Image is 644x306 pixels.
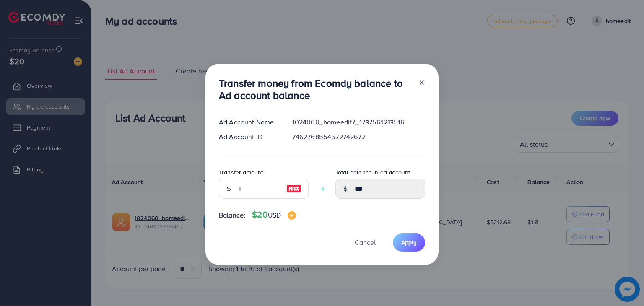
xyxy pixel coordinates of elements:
label: Transfer amount [219,168,263,176]
span: Cancel [355,238,376,247]
h4: $20 [252,210,296,220]
button: Cancel [344,233,386,252]
div: Ad Account ID [212,132,286,142]
label: Total balance in ad account [335,168,410,176]
div: 7462768554572742672 [286,132,432,142]
img: image [288,211,296,220]
div: Ad Account Name [212,117,286,127]
button: Apply [393,233,425,252]
span: Apply [401,238,417,246]
img: image [286,184,301,194]
span: USD [268,210,281,220]
div: 1024060_homeedit7_1737561213516 [286,117,432,127]
span: Balance: [219,210,245,220]
h3: Transfer money from Ecomdy balance to Ad account balance [219,77,412,101]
